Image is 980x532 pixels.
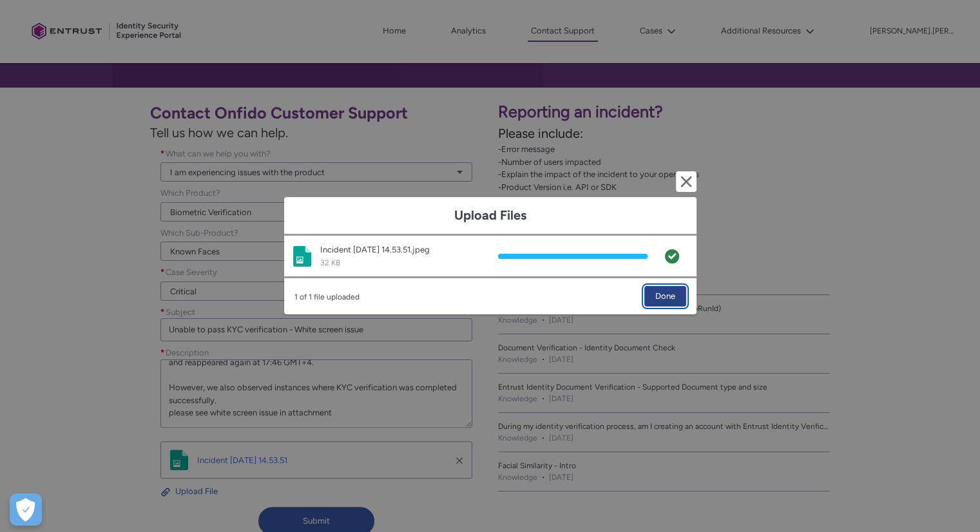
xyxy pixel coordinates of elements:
button: Cancel and close [676,171,697,192]
button: Done [644,286,686,307]
span: 1 of 1 file uploaded [294,286,360,303]
span: KB [331,258,340,267]
button: Open Preferences [10,493,42,526]
h1: Upload Files [294,207,686,223]
div: Cookie Preferences [10,493,42,526]
span: Done [655,287,675,306]
span: 32 [320,258,329,267]
div: Incident [DATE] 14.53.51.jpeg [320,243,490,256]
